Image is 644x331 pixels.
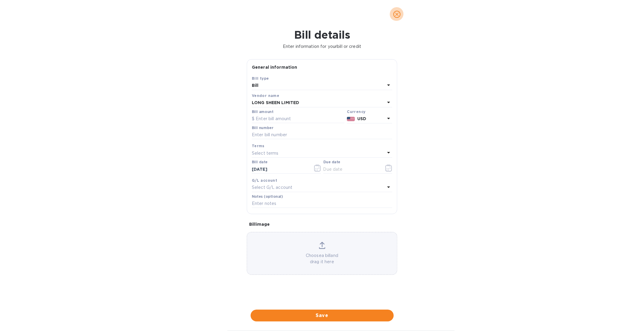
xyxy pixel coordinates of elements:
b: USD [357,116,366,121]
b: G/L account [252,178,277,183]
b: General information [252,65,297,70]
label: Bill amount [252,110,273,114]
input: $ Enter bill amount [252,114,344,123]
b: Currency [347,109,365,114]
p: Select terms [252,150,279,156]
p: Enter information for your bill or credit [5,43,639,50]
input: Select date [252,165,308,174]
button: Save [251,310,394,321]
p: Bill image [249,221,395,227]
input: Due date [323,165,380,174]
h1: Bill details [5,29,639,41]
b: Bill [252,83,259,88]
button: close [390,7,404,21]
label: Due date [323,161,340,164]
b: Vendor name [252,93,279,98]
input: Enter bill number [252,131,392,139]
img: USD [347,117,355,121]
span: Save [255,312,389,319]
b: LONG SHEEN LIMITED [252,100,299,105]
b: Terms [252,144,265,148]
label: Notes (optional) [252,195,283,198]
p: Select G/L account [252,184,292,191]
b: Bill type [252,76,269,81]
label: Bill date [252,161,268,164]
p: Choose a bill and drag it here [247,252,397,265]
input: Enter notes [252,199,392,208]
label: Bill number [252,126,273,130]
